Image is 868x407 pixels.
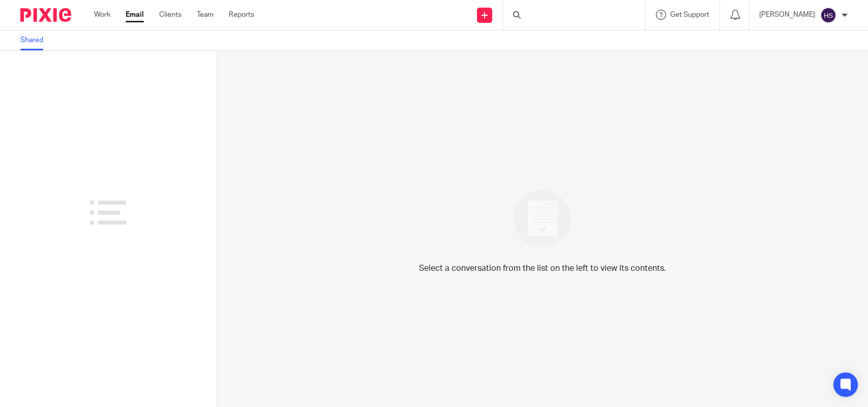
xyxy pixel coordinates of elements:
a: Team [197,10,214,20]
a: Work [94,10,110,20]
a: Reports [229,10,254,20]
a: Shared [20,30,51,50]
img: image [507,183,578,254]
a: Email [126,10,144,20]
p: [PERSON_NAME] [759,10,815,20]
span: Get Support [670,11,709,18]
img: svg%3E [820,7,836,23]
a: Clients [159,10,182,20]
img: Pixie [20,8,71,22]
p: Select a conversation from the list on the left to view its contents. [419,262,666,274]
